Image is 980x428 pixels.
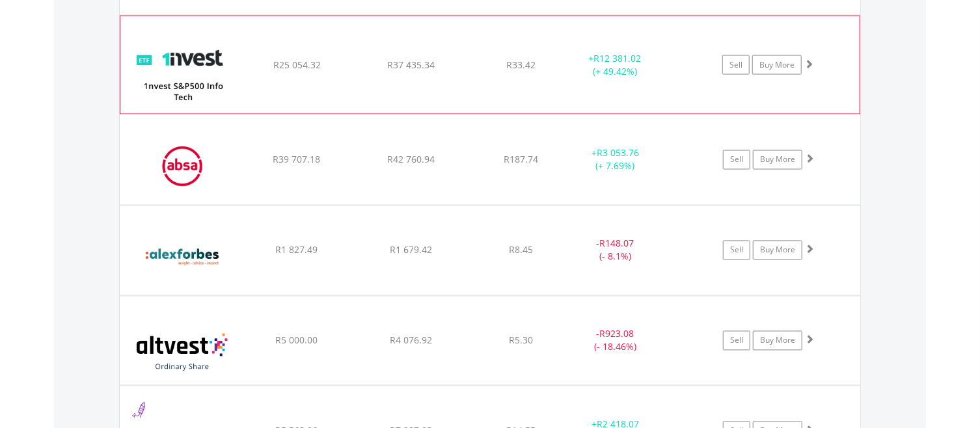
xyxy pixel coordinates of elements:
[387,59,435,71] span: R37 435.34
[127,33,239,111] img: EQU.ZA.ETF5IT.png
[752,55,802,75] a: Buy More
[566,237,664,263] div: - (- 8.1%)
[509,334,533,347] span: R5.30
[723,241,750,260] a: Sell
[126,222,238,292] img: EQU.ZA.AFH.png
[593,52,641,64] span: R12 381.02
[126,131,238,202] img: EQU.ZA.ABG.png
[390,334,432,347] span: R4 076.92
[504,154,538,166] span: R187.74
[275,244,318,256] span: R1 827.49
[722,55,750,75] a: Sell
[753,241,802,260] a: Buy More
[599,328,634,340] span: R923.08
[599,237,634,250] span: R148.07
[275,334,318,347] span: R5 000.00
[753,150,802,170] a: Buy More
[387,154,435,166] span: R42 760.94
[566,147,664,173] div: + (+ 7.69%)
[566,52,664,78] div: + (+ 49.42%)
[273,59,321,71] span: R25 054.32
[390,244,432,256] span: R1 679.42
[506,59,536,71] span: R33.42
[509,244,533,256] span: R8.45
[566,328,664,354] div: - (- 18.46%)
[723,331,750,351] a: Sell
[273,154,320,166] span: R39 707.18
[597,147,639,159] span: R3 053.76
[723,150,750,170] a: Sell
[126,313,238,382] img: EQU.ZA.ALV.png
[753,331,802,351] a: Buy More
